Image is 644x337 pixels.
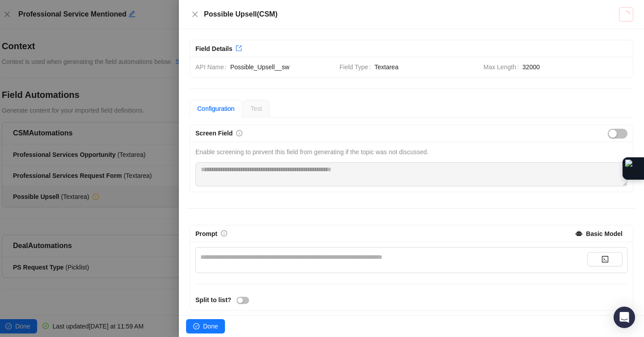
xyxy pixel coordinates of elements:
[230,62,332,72] span: Possible_Upsell__sw
[186,319,225,333] button: Done
[195,44,232,54] div: Field Details
[236,45,242,51] span: export
[602,256,609,263] span: code
[614,307,635,328] div: Open Intercom Messenger
[622,10,630,18] span: loading
[236,130,242,137] a: info-circle
[195,230,217,237] span: Prompt
[250,105,262,112] span: Test
[197,104,234,114] div: Configuration
[203,321,218,331] span: Done
[586,230,623,237] strong: Basic Model
[195,62,230,72] span: API Name
[522,62,627,72] span: 32000
[190,9,200,20] button: Close
[204,9,619,20] h5: Possible Upsell ( CSM )
[195,296,231,303] strong: Split to list?
[191,11,199,18] span: close
[195,148,428,156] span: Enable screening to prevent this field from generating if the topic was not discussed.
[625,160,641,177] img: Extension Icon
[374,62,476,72] span: Textarea
[193,323,199,329] span: check-circle
[236,130,242,136] span: info-circle
[221,230,227,237] a: info-circle
[339,62,374,72] span: Field Type
[195,130,233,137] span: Screen Field
[483,62,522,72] span: Max Length
[221,230,227,236] span: info-circle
